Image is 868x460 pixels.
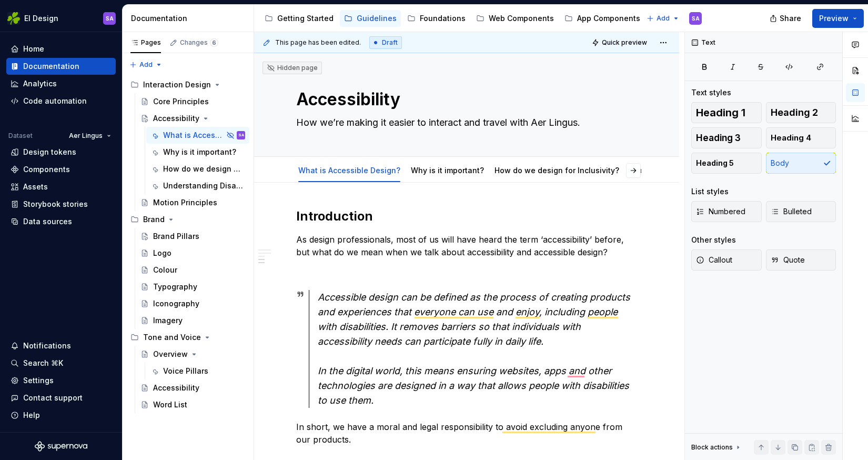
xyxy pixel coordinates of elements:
div: Analytics [23,78,57,89]
button: Callout [691,249,762,271]
div: Voice Pillars [163,366,208,376]
div: Documentation [23,61,79,72]
div: Interaction Design [143,79,211,90]
span: Heading 5 [696,158,734,168]
p: As design professionals, most of us will have heard the term ‘accessibility’ before, but what do ... [296,233,637,258]
div: Iconography [153,298,199,309]
textarea: Accessibility [294,87,635,112]
div: Accessibility [153,113,199,124]
div: App Components [577,13,640,24]
a: Word List [136,396,249,413]
em: In the digital world, this means ensuring websites, apps and other technologies are designed in a... [318,365,632,406]
div: Text styles [691,87,731,98]
a: Assets [6,178,116,195]
span: 6 [210,38,218,47]
a: Data sources [6,213,116,230]
a: App Components [560,10,644,27]
span: Share [780,13,801,24]
div: Getting Started [277,13,334,24]
a: Settings [6,372,116,389]
button: Preview [812,9,864,28]
a: Brand Pillars [136,228,249,245]
div: Notifications [23,341,71,351]
a: What is Accessible Design?SA [146,127,249,144]
a: Home [6,41,116,57]
div: Page tree [260,8,641,29]
div: SA [106,14,114,23]
img: 56b5df98-d96d-4d7e-807c-0afdf3bdaefa.png [7,12,20,25]
div: How do we design for Inclusivity? [490,159,623,181]
div: Understanding Disability [625,159,725,181]
button: Heading 3 [691,127,762,148]
span: Heading 2 [771,107,818,118]
span: Heading 3 [696,133,741,143]
div: Word List [153,399,187,410]
button: Search ⌘K [6,355,116,372]
div: Hidden page [267,64,318,72]
textarea: How we’re making it easier to interact and travel with Aer Lingus. [294,114,635,131]
div: Typography [153,282,197,292]
a: Getting Started [260,10,338,27]
a: Documentation [6,58,116,75]
span: Add [139,61,153,69]
span: Aer Lingus [69,132,103,140]
a: Logo [136,245,249,262]
button: Bulleted [766,201,836,222]
div: Foundations [420,13,466,24]
button: Notifications [6,337,116,354]
div: List styles [691,186,729,197]
span: Numbered [696,206,745,217]
a: Understanding Disability [146,177,249,194]
span: Quote [771,255,805,265]
div: SA [692,14,700,23]
span: Draft [382,38,398,47]
a: Core Principles [136,93,249,110]
div: Why is it important? [163,147,236,157]
em: Accessible design can be defined as the process of creating products and experiences that everyon... [318,292,633,347]
div: Colour [153,265,177,275]
div: Design tokens [23,147,76,157]
span: Add [657,14,670,23]
div: EI Design [24,13,58,24]
div: Other styles [691,235,736,245]
svg: Supernova Logo [35,441,87,452]
a: Design tokens [6,144,116,161]
button: Contact support [6,389,116,406]
a: Guidelines [340,10,401,27]
a: What is Accessible Design? [298,166,400,175]
div: Storybook stories [23,199,88,209]
button: Heading 2 [766,102,836,123]
div: How do we design for Inclusivity? [163,164,243,174]
div: Dataset [8,132,33,140]
a: Accessibility [136,110,249,127]
span: Callout [696,255,732,265]
a: How do we design for Inclusivity? [494,166,619,175]
div: What is Accessible Design? [294,159,405,181]
span: Preview [819,13,849,24]
a: Web Components [472,10,558,27]
a: Typography [136,278,249,295]
div: Help [23,410,40,421]
button: Heading 5 [691,153,762,174]
a: Code automation [6,93,116,109]
a: Voice Pillars [146,363,249,379]
div: Code automation [23,96,87,106]
button: Add [126,57,166,72]
a: Iconography [136,295,249,312]
a: Overview [136,346,249,363]
a: Components [6,161,116,178]
a: Colour [136,262,249,278]
button: Help [6,407,116,424]
div: Tone and Voice [143,332,201,343]
div: Guidelines [357,13,397,24]
div: Motion Principles [153,197,217,208]
div: Settings [23,375,54,386]
div: Changes [180,38,218,47]
div: Home [23,44,44,54]
span: Quick preview [602,38,647,47]
div: Core Principles [153,96,209,107]
button: Quick preview [589,35,652,50]
div: SA [238,130,244,141]
a: Imagery [136,312,249,329]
